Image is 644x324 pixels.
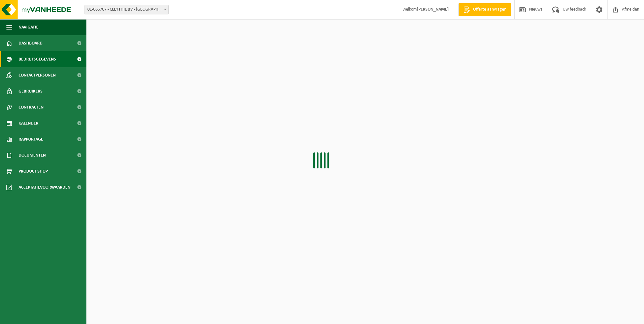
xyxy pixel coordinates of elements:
[85,5,169,14] span: 01-066707 - CLEYTHIL BV - MALDEGEM
[19,67,56,83] span: Contactpersonen
[19,147,46,163] span: Documenten
[458,3,511,16] a: Offerte aanvragen
[19,83,43,99] span: Gebruikers
[19,35,43,51] span: Dashboard
[19,51,56,67] span: Bedrijfsgegevens
[19,99,44,115] span: Contracten
[19,131,43,147] span: Rapportage
[417,7,449,12] strong: [PERSON_NAME]
[19,179,70,195] span: Acceptatievoorwaarden
[19,19,38,35] span: Navigatie
[85,5,168,14] span: 01-066707 - CLEYTHIL BV - MALDEGEM
[19,115,38,131] span: Kalender
[471,6,508,13] span: Offerte aanvragen
[19,163,48,179] span: Product Shop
